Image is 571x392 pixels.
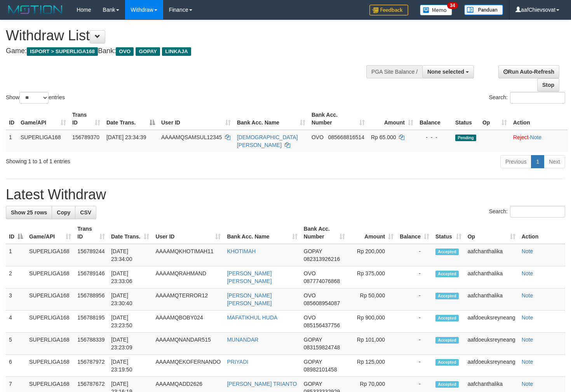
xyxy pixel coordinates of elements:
span: Accepted [435,359,459,366]
td: aafchanthalika [465,288,519,311]
th: User ID: activate to sort column ascending [158,108,234,130]
td: 156789244 [74,244,108,266]
span: GOPAY [304,248,322,254]
td: SUPERLIGA168 [26,244,74,266]
th: Game/API: activate to sort column ascending [26,222,74,244]
th: Bank Acc. Name: activate to sort column ascending [224,222,300,244]
td: 3 [6,288,26,311]
th: Date Trans.: activate to sort column descending [103,108,158,130]
td: 1 [6,244,26,266]
a: Note [522,359,533,365]
a: MAFATIKHUL HUDA [227,314,277,321]
label: Search: [489,206,565,218]
th: Trans ID: activate to sort column ascending [69,108,103,130]
img: panduan.png [464,5,503,15]
div: Showing 1 to 1 of 1 entries [6,154,232,165]
a: Note [522,248,533,254]
td: aafchanthalika [465,266,519,288]
th: Op: activate to sort column ascending [465,222,519,244]
span: Copy 085608954087 to clipboard [304,300,340,306]
th: Op: activate to sort column ascending [479,108,510,130]
a: Stop [537,78,559,92]
a: MUNANDAR [227,337,258,343]
td: Rp 200,000 [348,244,397,266]
th: Status: activate to sort column ascending [432,222,465,244]
td: - [397,355,432,377]
span: Accepted [435,381,459,388]
h1: Withdraw List [6,28,373,43]
td: - [397,311,432,333]
a: Previous [500,155,531,168]
th: Balance [416,108,452,130]
td: Rp 101,000 [348,333,397,355]
th: Action [510,108,568,130]
span: LINKAJA [162,47,191,56]
span: Copy 087774076868 to clipboard [304,278,340,284]
td: SUPERLIGA168 [26,288,74,311]
img: Button%20Memo.svg [420,5,453,16]
span: 34 [447,2,458,9]
span: GOPAY [136,47,160,56]
td: [DATE] 23:34:00 [108,244,152,266]
a: Note [522,270,533,276]
a: [PERSON_NAME] [PERSON_NAME] [227,270,272,284]
span: GOPAY [304,359,322,365]
span: CSV [80,209,91,216]
td: Rp 375,000 [348,266,397,288]
td: 4 [6,311,26,333]
input: Search: [510,206,565,218]
h1: Latest Withdraw [6,187,565,202]
td: aafdoeuksreyneang [465,311,519,333]
div: PGA Site Balance / [366,65,422,78]
td: - [397,244,432,266]
span: OVO [304,314,316,321]
th: Game/API: activate to sort column ascending [17,108,69,130]
span: Accepted [435,271,459,277]
span: OVO [116,47,134,56]
td: [DATE] 23:33:06 [108,266,152,288]
a: 1 [531,155,544,168]
th: Bank Acc. Number: activate to sort column ascending [308,108,368,130]
label: Search: [489,92,565,104]
td: [DATE] 23:19:50 [108,355,152,377]
td: 156788956 [74,288,108,311]
td: 6 [6,355,26,377]
td: 156788339 [74,333,108,355]
span: Rp 65.000 [371,134,396,140]
a: CSV [75,206,96,219]
td: AAAAMQEKOFERNANDO [152,355,224,377]
img: Feedback.jpg [369,5,408,16]
td: · [510,130,568,152]
td: 156787972 [74,355,108,377]
td: SUPERLIGA168 [17,130,69,152]
span: Pending [455,135,476,141]
a: Show 25 rows [6,206,52,219]
td: 5 [6,333,26,355]
td: AAAAMQBOBY024 [152,311,224,333]
span: Copy [57,209,70,216]
span: Copy 083159824748 to clipboard [304,344,340,351]
th: Status [452,108,479,130]
span: OVO [304,270,316,276]
span: GOPAY [304,381,322,387]
a: Note [530,134,541,140]
td: [DATE] 23:23:09 [108,333,152,355]
td: AAAAMQKHOTIMAH11 [152,244,224,266]
select: Showentries [19,92,49,104]
span: Accepted [435,315,459,321]
div: - - - [420,133,449,141]
img: MOTION_logo.png [6,4,65,16]
span: Show 25 rows [11,209,47,216]
td: SUPERLIGA168 [26,333,74,355]
td: - [397,288,432,311]
td: SUPERLIGA168 [26,355,74,377]
td: SUPERLIGA168 [26,266,74,288]
th: Date Trans.: activate to sort column ascending [108,222,152,244]
a: [PERSON_NAME] [PERSON_NAME] [227,292,272,306]
h4: Game: Bank: [6,47,373,55]
span: Copy 082313926216 to clipboard [304,256,340,262]
span: Accepted [435,293,459,299]
th: ID [6,108,17,130]
td: aafdoeuksreyneang [465,355,519,377]
span: 156789370 [72,134,99,140]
